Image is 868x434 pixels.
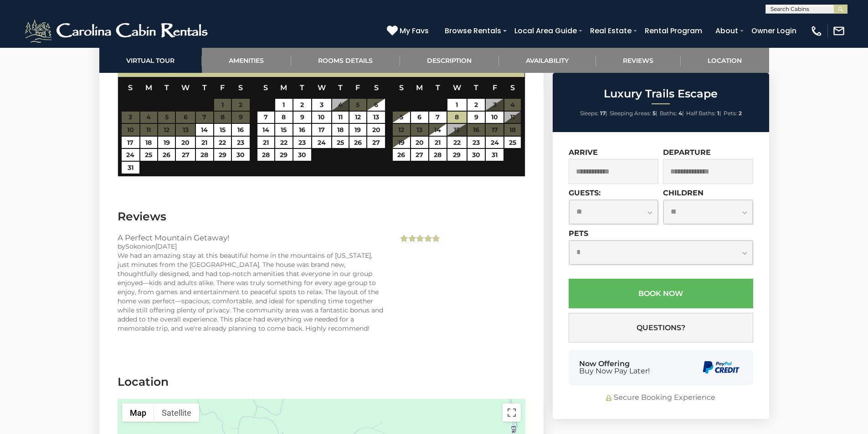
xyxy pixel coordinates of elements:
a: 20 [176,137,195,148]
span: Wednesday [181,83,190,92]
span: Monday [416,83,423,92]
a: Rental Program [640,23,707,39]
img: mail-regular-white.png [832,25,845,37]
div: Secure Booking Experience [569,393,753,403]
a: 14 [429,124,446,136]
li: | [580,107,607,119]
a: 5 [393,112,410,123]
a: 8 [447,112,467,123]
a: 31 [122,162,139,174]
div: We had an amazing stay at this beautiful home in the mountains of [US_STATE], just minutes from t... [118,251,385,333]
a: 19 [349,124,366,136]
a: 29 [275,149,292,161]
a: 29 [447,149,467,161]
a: 25 [140,149,157,161]
span: Sokoni [125,242,147,250]
span: Thursday [202,83,207,92]
a: 12 [349,112,366,123]
a: 24 [122,149,139,161]
a: 13 [367,112,385,123]
a: Rooms Details [291,48,400,73]
span: Tuesday [164,83,169,92]
a: 9 [467,112,485,123]
a: 23 [293,137,311,148]
a: Real Estate [586,23,636,39]
label: Arrive [569,148,598,157]
h3: Location [118,374,525,390]
a: 30 [293,149,311,161]
span: September [291,65,333,73]
a: Owner Login [747,23,801,39]
a: Reviews [596,48,681,73]
span: Friday [493,83,497,92]
a: 3 [312,99,331,111]
a: 27 [367,137,385,148]
a: 28 [196,149,213,161]
div: Now Offering [579,360,650,375]
span: Sunday [399,83,404,92]
span: 2025 [191,65,209,73]
strong: 17 [600,110,606,117]
span: Saturday [238,83,243,92]
label: Pets [569,229,588,238]
strong: 1 [717,110,719,117]
a: Local Area Guide [510,23,581,39]
a: 17 [122,137,139,148]
h3: A Perfect Mountain Getaway! [118,234,385,242]
a: 15 [214,124,231,136]
a: 25 [504,137,521,148]
a: 24 [312,137,331,148]
span: Sleeps: [580,110,599,117]
a: 1 [447,99,467,111]
a: 16 [293,124,311,136]
a: 21 [257,137,274,148]
span: Saturday [510,83,515,92]
a: 20 [411,137,429,148]
div: by on [118,242,385,251]
span: Sunday [263,83,268,92]
span: Thursday [474,83,478,92]
a: 26 [349,137,366,148]
a: Virtual Tour [99,48,202,73]
span: Friday [355,83,360,92]
a: 14 [257,124,274,136]
a: 30 [467,149,485,161]
span: 2025 [334,65,352,73]
a: 27 [176,149,195,161]
img: phone-regular-white.png [810,25,823,37]
a: Description [400,48,499,73]
label: Children [663,189,704,197]
strong: 5 [652,110,656,117]
a: 20 [367,124,385,136]
label: Guests: [569,189,601,197]
a: 23 [467,137,485,148]
a: 7 [257,112,274,123]
a: My Favs [387,25,431,37]
a: 30 [232,149,250,161]
a: 25 [332,137,349,148]
span: Baths: [660,110,677,117]
span: August [163,65,190,73]
button: Show street map [122,403,154,422]
li: | [686,107,721,119]
label: Departure [663,148,711,157]
a: 6 [367,99,385,111]
a: 7 [429,112,446,123]
span: Wednesday [453,83,461,92]
a: About [711,23,743,39]
span: Buy Now Pay Later! [579,368,650,375]
a: 15 [275,124,292,136]
span: Tuesday [300,83,304,92]
span: October [432,65,462,73]
a: 22 [275,137,292,148]
span: Half Baths: [686,110,716,117]
a: 31 [486,149,503,161]
span: My Favs [400,25,429,36]
a: Location [681,48,769,73]
a: Amenities [202,48,291,73]
a: Browse Rentals [440,23,506,39]
a: 26 [158,149,175,161]
span: Tuesday [436,83,440,92]
a: 6 [411,112,429,123]
a: 26 [393,149,410,161]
